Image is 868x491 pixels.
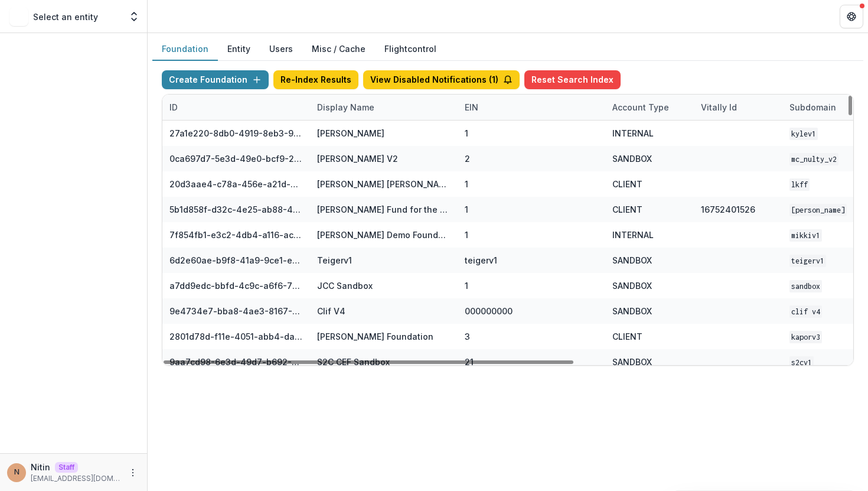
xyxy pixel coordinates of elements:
[789,280,822,292] code: sandbox
[465,229,468,241] div: 1
[302,38,375,61] button: Misc / Cache
[612,356,652,368] div: SANDBOX
[169,254,303,266] div: 6d2e60ae-b9f8-41a9-9ce1-e608d0f20ec5
[169,229,303,241] div: 7f854fb1-e3c2-4db4-a116-aca576521abc
[31,461,50,473] p: Nitin
[317,178,451,190] div: [PERSON_NAME] [PERSON_NAME] Family Foundation
[162,95,310,120] div: ID
[465,203,468,216] div: 1
[317,356,390,368] div: S2C CEF Sandbox
[612,305,652,317] div: SANDBOX
[612,178,642,190] div: CLIENT
[612,229,654,241] div: INTERNAL
[310,95,458,120] div: Display Name
[169,330,303,343] div: 2801d78d-f11e-4051-abb4-dab00da98882
[524,70,621,89] button: Reset Search Index
[789,153,838,165] code: mc_nulty_v2
[789,128,818,140] code: kylev1
[384,43,436,55] a: Flightcontrol
[14,469,19,476] div: Nitin
[458,101,485,113] div: EIN
[363,70,520,89] button: View Disabled Notifications (1)
[169,203,303,216] div: 5b1d858f-d32c-4e25-ab88-434536713791
[789,178,810,191] code: lkff
[605,95,694,120] div: Account Type
[694,95,782,120] div: Vitally Id
[465,152,470,165] div: 2
[612,330,642,343] div: CLIENT
[465,305,513,317] div: 000000000
[694,101,744,113] div: Vitally Id
[162,70,269,89] button: Create Foundation
[317,305,345,317] div: Clif V4
[169,127,303,139] div: 27a1e220-8db0-4919-8eb3-9f29ee33f7b0
[33,11,98,23] p: Select an entity
[612,254,652,266] div: SANDBOX
[789,305,822,318] code: Clif V4
[840,5,863,28] button: Get Help
[169,305,303,317] div: 9e4734e7-bba8-4ae3-8167-95d86cec7b4b
[152,38,218,61] button: Foundation
[458,95,605,120] div: EIN
[612,127,654,139] div: INTERNAL
[465,178,468,190] div: 1
[789,204,847,216] code: [PERSON_NAME]
[169,178,303,190] div: 20d3aae4-c78a-456e-a21d-91c97a6a725f
[310,101,381,113] div: Display Name
[317,330,433,343] div: [PERSON_NAME] Foundation
[317,229,451,241] div: [PERSON_NAME] Demo Foundation
[169,356,303,368] div: 9aa7cd98-6e3d-49d7-b692-3e5f3d1facd4
[782,101,843,113] div: Subdomain
[162,101,185,113] div: ID
[317,254,352,266] div: Teigerv1
[612,279,652,292] div: SANDBOX
[612,152,652,165] div: SANDBOX
[31,473,121,484] p: [EMAIL_ADDRESS][DOMAIN_NAME]
[126,466,140,480] button: More
[317,279,373,292] div: JCC Sandbox
[317,152,398,165] div: [PERSON_NAME] V2
[612,203,642,216] div: CLIENT
[55,462,78,473] p: Staff
[218,38,260,61] button: Entity
[465,330,470,343] div: 3
[317,203,451,216] div: [PERSON_NAME] Fund for the Blind
[465,254,497,266] div: teigerv1
[9,7,28,26] img: Select an entity
[789,229,822,242] code: mikkiv1
[273,70,358,89] button: Re-Index Results
[169,279,303,292] div: a7dd9edc-bbfd-4c9c-a6f6-76d0743bf1cd
[465,279,468,292] div: 1
[701,203,755,216] div: 16752401526
[169,152,303,165] div: 0ca697d7-5e3d-49e0-bcf9-217f69e92d71
[605,101,676,113] div: Account Type
[126,5,142,28] button: Open entity switcher
[789,331,822,343] code: kaporv3
[789,356,814,369] code: s2cv1
[465,127,468,139] div: 1
[260,38,302,61] button: Users
[789,255,826,267] code: teigerv1
[317,127,384,139] div: [PERSON_NAME]
[465,356,474,368] div: 21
